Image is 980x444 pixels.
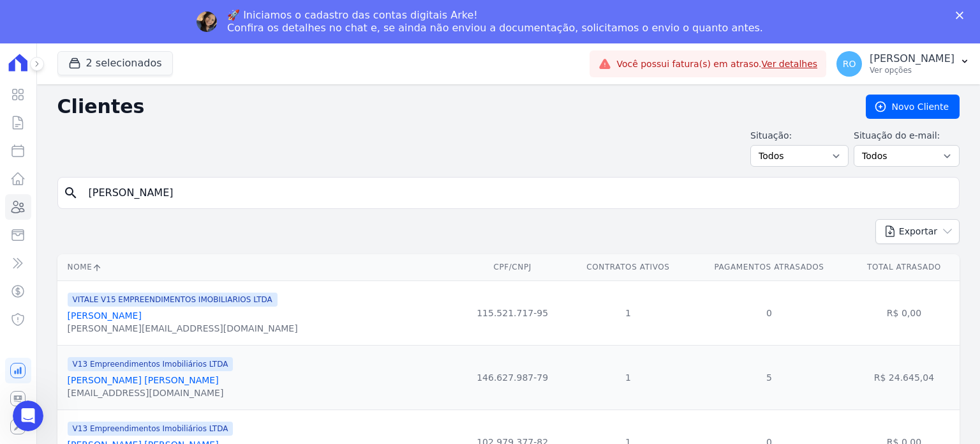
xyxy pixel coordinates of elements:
[68,310,142,321] a: [PERSON_NAME]
[68,293,278,307] span: VITALE V15 EMPREENDIMENTOS IMOBILIARIOS LTDA
[68,322,298,335] div: [PERSON_NAME][EMAIL_ADDRESS][DOMAIN_NAME]
[197,11,217,32] img: Profile image for Adriane
[459,280,567,345] td: 115.521.717-95
[849,280,960,345] td: R$ 0,00
[459,254,567,280] th: CPF/CNPJ
[956,11,969,19] div: Fechar
[870,65,954,75] p: Ver opções
[843,59,856,68] span: RO
[567,280,690,345] td: 1
[762,59,818,69] a: Ver detalhes
[854,129,960,142] label: Situação do e-mail:
[57,51,173,75] button: 2 selecionados
[849,345,960,410] td: R$ 24.645,04
[57,254,459,280] th: Nome
[567,345,690,410] td: 1
[750,129,849,142] label: Situação:
[875,219,960,244] button: Exportar
[81,180,954,206] input: Buscar por nome, CPF ou e-mail
[68,375,219,385] a: [PERSON_NAME] [PERSON_NAME]
[690,345,849,410] td: 5
[13,401,43,431] iframe: Intercom live chat
[849,254,960,280] th: Total Atrasado
[227,9,763,34] div: 🚀 Iniciamos o cadastro das contas digitais Arke! Confira os detalhes no chat e, se ainda não envi...
[567,254,690,280] th: Contratos Ativos
[866,95,960,119] a: Novo Cliente
[690,254,849,280] th: Pagamentos Atrasados
[68,357,234,371] span: V13 Empreendimentos Imobiliários LTDA
[68,422,234,436] span: V13 Empreendimentos Imobiliários LTDA
[870,52,954,65] p: [PERSON_NAME]
[63,185,78,201] i: search
[826,46,980,82] button: RO [PERSON_NAME] Ver opções
[459,345,567,410] td: 146.627.987-79
[616,57,817,71] span: Você possui fatura(s) em atraso.
[68,387,234,399] div: [EMAIL_ADDRESS][DOMAIN_NAME]
[690,280,849,345] td: 0
[57,95,845,118] h2: Clientes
